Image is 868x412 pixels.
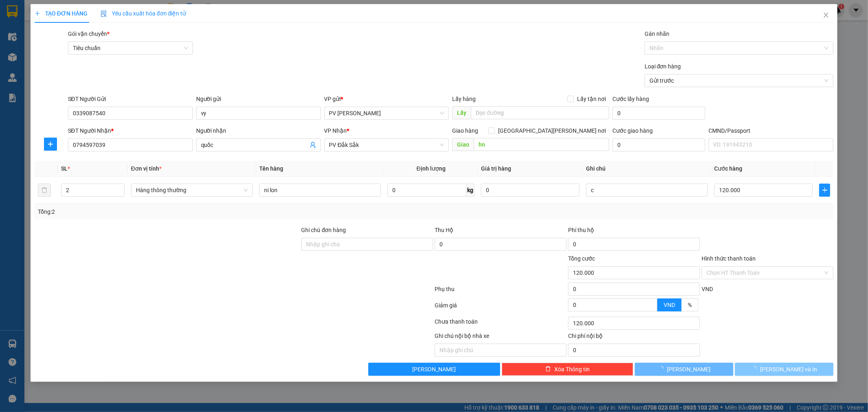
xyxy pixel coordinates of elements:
[82,57,113,66] span: PV [PERSON_NAME]
[481,184,579,197] input: 0
[77,37,115,43] span: 13:45:17 [DATE]
[434,285,568,299] div: Phụ thu
[735,363,833,376] button: [PERSON_NAME] và In
[101,11,107,17] img: icon
[324,127,347,134] span: VP Nhận
[434,317,568,331] div: Chưa thanh toán
[568,226,700,238] div: Phí thu hộ
[649,75,829,87] span: Gửi trước
[44,138,57,151] button: plus
[44,141,57,147] span: plus
[452,96,476,102] span: Lấy hàng
[586,184,708,197] input: Ghi Chú
[452,138,474,151] span: Giao
[612,127,653,134] label: Cước giao hàng
[35,11,40,16] span: plus
[412,365,456,374] span: [PERSON_NAME]
[466,184,474,197] span: kg
[101,10,186,17] span: Yêu cầu xuất hóa đơn điện tử
[612,96,649,102] label: Cước lấy hàng
[8,57,17,68] span: Nơi gửi:
[329,107,444,119] span: PV Tân Bình
[28,59,59,68] span: PV [PERSON_NAME]
[35,10,87,17] span: TẠO ĐƠN HÀNG
[131,165,162,172] span: Đơn vị tính
[434,301,568,315] div: Giảm giá
[452,106,471,119] span: Lấy
[645,63,681,70] label: Loại đơn hàng
[545,366,551,373] span: delete
[708,126,833,135] div: CMND/Passport
[645,31,669,37] label: Gán nhãn
[196,126,321,135] div: Người nhận
[495,126,609,135] span: [GEOGRAPHIC_DATA][PERSON_NAME] nơi
[68,94,193,103] div: SĐT Người Gửi
[502,363,634,376] button: deleteXóa Thông tin
[136,184,248,196] span: Hàng thông thường
[612,107,705,120] input: Cước lấy hàng
[435,344,566,357] input: Nhập ghi chú
[38,184,51,197] button: delete
[435,227,453,233] span: Thu Hộ
[474,138,609,151] input: Dọc đường
[68,31,109,37] span: Gói vận chuyển
[28,49,94,55] strong: BIÊN NHẬN GỬI HÀNG HOÁ
[574,94,609,103] span: Lấy tận nơi
[819,184,830,197] button: plus
[481,165,511,172] span: Giá trị hàng
[452,127,478,134] span: Giao hàng
[751,366,760,372] span: loading
[259,184,381,197] input: VD: Bàn, Ghế
[568,331,700,344] div: Chi phí nội bộ
[8,18,19,39] img: logo
[664,302,675,308] span: VND
[196,94,321,103] div: Người gửi
[568,255,595,262] span: Tổng cước
[815,4,837,27] button: Close
[73,42,188,54] span: Tiêu chuẩn
[368,363,500,376] button: [PERSON_NAME]
[554,365,590,374] span: Xóa Thông tin
[259,165,283,172] span: Tên hàng
[612,138,705,151] input: Cước giao hàng
[61,165,68,172] span: SL
[21,13,66,44] strong: CÔNG TY TNHH [GEOGRAPHIC_DATA] 214 QL13 - P.26 - Q.BÌNH THẠNH - TP HCM 1900888606
[471,106,609,119] input: Dọc đường
[823,12,829,18] span: close
[62,57,75,68] span: Nơi nhận:
[688,302,692,308] span: %
[583,161,711,177] th: Ghi chú
[302,238,433,251] input: Ghi chú đơn hàng
[329,139,444,151] span: PV Đắk Sắk
[702,255,756,262] label: Hình thức thanh toán
[667,365,711,374] span: [PERSON_NAME]
[302,227,346,233] label: Ghi chú đơn hàng
[310,142,316,148] span: user-add
[82,31,115,37] span: TB10250221
[760,365,817,374] span: [PERSON_NAME] và In
[68,126,193,135] div: SĐT Người Nhận
[435,331,566,344] div: Ghi chú nội bộ nhà xe
[658,366,667,372] span: loading
[714,165,742,172] span: Cước hàng
[820,187,830,193] span: plus
[702,286,713,292] span: VND
[324,94,449,103] div: VP gửi
[38,207,335,216] div: Tổng: 2
[635,363,733,376] button: [PERSON_NAME]
[417,165,446,172] span: Định lượng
